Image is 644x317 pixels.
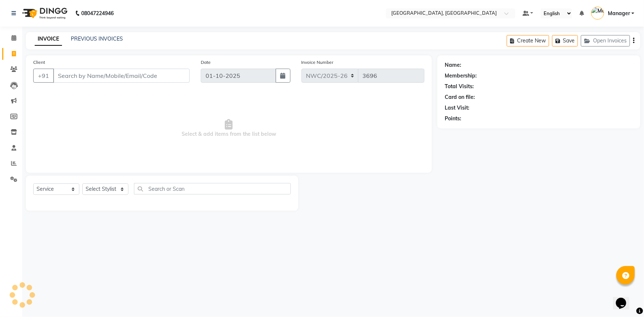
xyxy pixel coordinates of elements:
[35,32,62,46] a: INVOICE
[19,3,69,24] img: logo
[33,59,45,66] label: Client
[33,69,54,83] button: +91
[445,93,475,101] div: Card on file:
[613,287,637,310] iframe: chat widget
[134,183,291,194] input: Search or Scan
[608,10,630,17] span: Manager
[445,61,461,69] div: Name:
[81,3,114,24] b: 08047224946
[507,35,549,46] button: Create New
[302,59,334,66] label: Invoice Number
[552,35,578,46] button: Save
[591,7,604,20] img: Manager
[445,115,461,123] div: Points:
[33,92,424,165] span: Select & add items from the list below
[201,59,211,66] label: Date
[445,72,477,80] div: Membership:
[53,69,190,83] input: Search by Name/Mobile/Email/Code
[445,83,474,90] div: Total Visits:
[581,35,630,46] button: Open Invoices
[445,104,469,112] div: Last Visit:
[71,35,123,42] a: PREVIOUS INVOICES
